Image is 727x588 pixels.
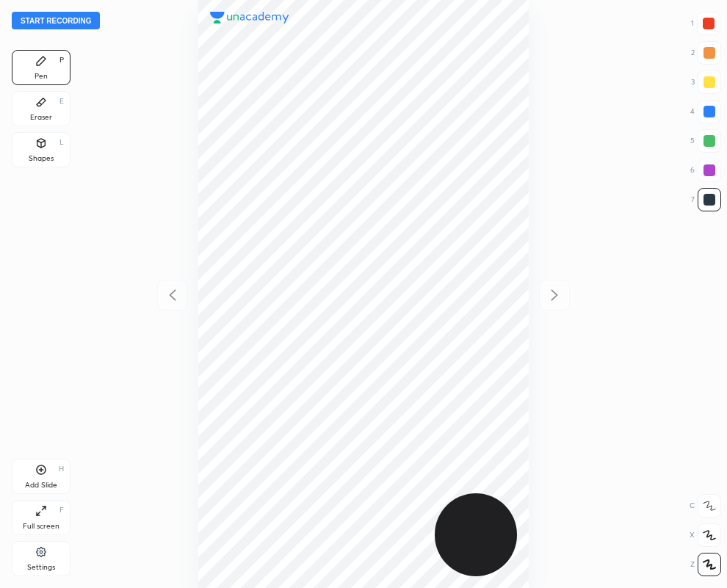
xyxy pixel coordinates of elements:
[23,523,59,530] div: Full screen
[59,139,64,146] div: L
[59,57,64,64] div: P
[27,564,55,571] div: Settings
[690,523,721,547] div: X
[12,12,100,29] button: Start recording
[25,482,57,489] div: Add Slide
[59,465,64,473] div: H
[691,188,721,211] div: 7
[690,159,721,182] div: 6
[210,12,289,23] img: logo.38c385cc.svg
[59,98,64,105] div: E
[59,507,64,514] div: F
[29,155,54,162] div: Shapes
[691,41,721,65] div: 2
[690,129,721,153] div: 5
[691,70,721,94] div: 3
[690,100,721,123] div: 4
[30,114,52,121] div: Eraser
[690,494,721,518] div: C
[35,73,48,80] div: Pen
[691,12,720,35] div: 1
[690,553,721,576] div: Z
